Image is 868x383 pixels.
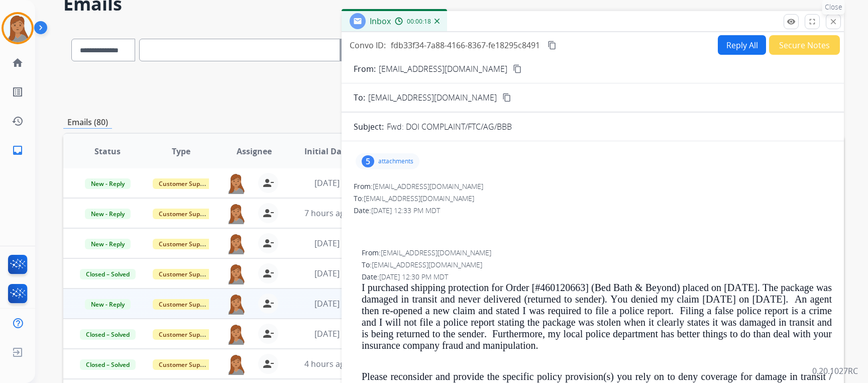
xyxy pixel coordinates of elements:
[829,17,838,26] mat-icon: close
[354,63,376,75] p: From:
[153,329,218,340] span: Customer Support
[153,359,218,370] span: Customer Support
[172,145,190,157] span: Type
[85,178,131,189] span: New - Reply
[63,116,112,129] p: Emails (80)
[226,354,246,375] img: agent-avatar
[80,269,136,279] span: Closed – Solved
[226,324,246,345] img: agent-avatar
[12,144,24,156] mat-icon: inbox
[718,35,766,55] button: Reply All
[314,328,340,339] span: [DATE]
[226,294,246,315] img: agent-avatar
[362,272,832,282] div: Date:
[381,248,491,257] span: [EMAIL_ADDRESS][DOMAIN_NAME]
[85,239,131,249] span: New - Reply
[12,57,24,69] mat-icon: home
[237,145,272,157] span: Assignee
[379,272,448,281] span: [DATE] 12:30 PM MDT
[370,16,391,27] span: Inbox
[153,178,218,189] span: Customer Support
[304,358,350,369] span: 4 hours ago
[362,282,832,351] span: I purchased shipping protection for Order [#460120663] (Bed Bath & Beyond) placed on [DATE]. The ...
[373,181,483,191] span: [EMAIL_ADDRESS][DOMAIN_NAME]
[226,173,246,194] img: agent-avatar
[379,63,507,75] p: [EMAIL_ADDRESS][DOMAIN_NAME]
[314,177,340,188] span: [DATE]
[354,206,832,216] div: Date:
[12,115,24,127] mat-icon: history
[826,14,841,29] button: Close
[769,35,840,55] button: Secure Notes
[372,260,482,269] span: [EMAIL_ADDRESS][DOMAIN_NAME]
[262,358,274,370] mat-icon: person_remove
[226,203,246,224] img: agent-avatar
[548,41,557,50] mat-icon: content_copy
[80,329,136,340] span: Closed – Solved
[314,298,340,309] span: [DATE]
[502,93,511,102] mat-icon: content_copy
[387,121,512,133] p: Fwd: DOI COMPLAINT/FTC/AG/BBB
[362,248,832,258] div: From:
[226,233,246,254] img: agent-avatar
[262,177,274,189] mat-icon: person_remove
[364,194,474,203] span: [EMAIL_ADDRESS][DOMAIN_NAME]
[808,17,817,26] mat-icon: fullscreen
[354,121,384,133] p: Subject:
[362,260,832,270] div: To:
[513,64,522,73] mat-icon: content_copy
[153,269,218,279] span: Customer Support
[226,263,246,284] img: agent-avatar
[812,365,858,377] p: 0.20.1027RC
[362,155,374,167] div: 5
[153,209,218,219] span: Customer Support
[350,39,386,51] p: Convo ID:
[354,181,832,191] div: From:
[371,206,440,215] span: [DATE] 12:33 PM MDT
[368,91,497,104] span: [EMAIL_ADDRESS][DOMAIN_NAME]
[354,91,365,104] p: To:
[94,145,121,157] span: Status
[262,207,274,219] mat-icon: person_remove
[787,17,796,26] mat-icon: remove_red_eye
[304,145,350,157] span: Initial Date
[4,14,32,42] img: avatar
[378,157,413,165] p: attachments
[314,238,340,249] span: [DATE]
[153,239,218,249] span: Customer Support
[354,194,832,204] div: To:
[153,299,218,310] span: Customer Support
[314,268,340,279] span: [DATE]
[304,208,350,219] span: 7 hours ago
[262,298,274,310] mat-icon: person_remove
[85,209,131,219] span: New - Reply
[80,359,136,370] span: Closed – Solved
[262,267,274,279] mat-icon: person_remove
[262,328,274,340] mat-icon: person_remove
[391,40,540,51] span: fdb33f34-7a88-4166-8367-fe18295c8491
[262,237,274,249] mat-icon: person_remove
[407,18,431,26] span: 00:00:18
[12,86,24,98] mat-icon: list_alt
[85,299,131,310] span: New - Reply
